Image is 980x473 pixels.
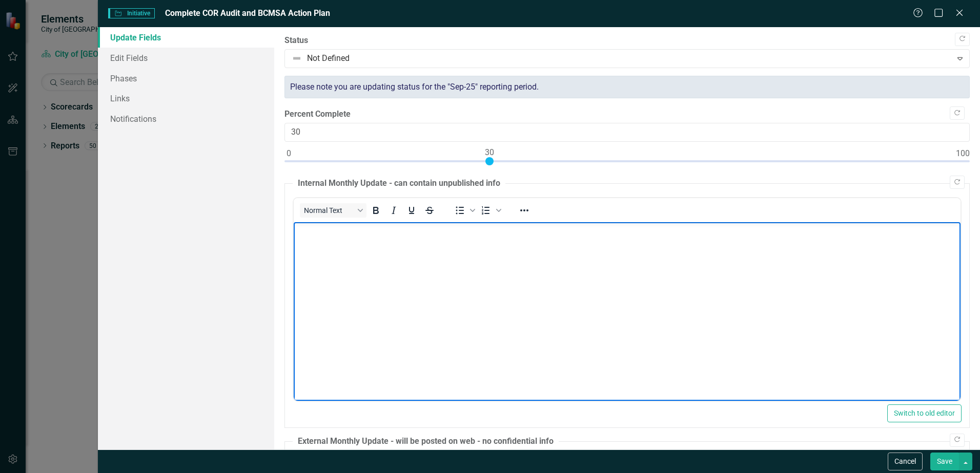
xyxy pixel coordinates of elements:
button: Underline [403,203,420,218]
button: Save [930,453,959,470]
button: Block Normal Text [300,203,366,218]
button: Switch to old editor [887,404,962,422]
legend: Internal Monthly Update - can contain unpublished info [293,178,505,189]
legend: External Monthly Update - will be posted on web - no confidential info [293,436,559,447]
a: Update Fields [98,27,274,48]
span: Initiative [108,8,154,18]
span: Normal Text [304,206,354,214]
a: Edit Fields [98,48,274,68]
label: Percent Complete [284,109,970,120]
div: Bullet list [451,203,477,218]
button: Italic [385,203,402,218]
div: Please note you are updating status for the "Sep-25" reporting period. [284,76,970,99]
button: Strikethrough [421,203,438,218]
span: Complete COR Audit and BCMSA Action Plan [165,8,330,18]
label: Status [284,35,970,47]
button: Bold [367,203,384,218]
a: Links [98,88,274,109]
iframe: Rich Text Area [294,222,961,401]
a: Phases [98,68,274,89]
a: Notifications [98,109,274,129]
div: Numbered list [477,203,503,218]
button: Reveal or hide additional toolbar items [516,203,533,218]
button: Cancel [888,453,923,470]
